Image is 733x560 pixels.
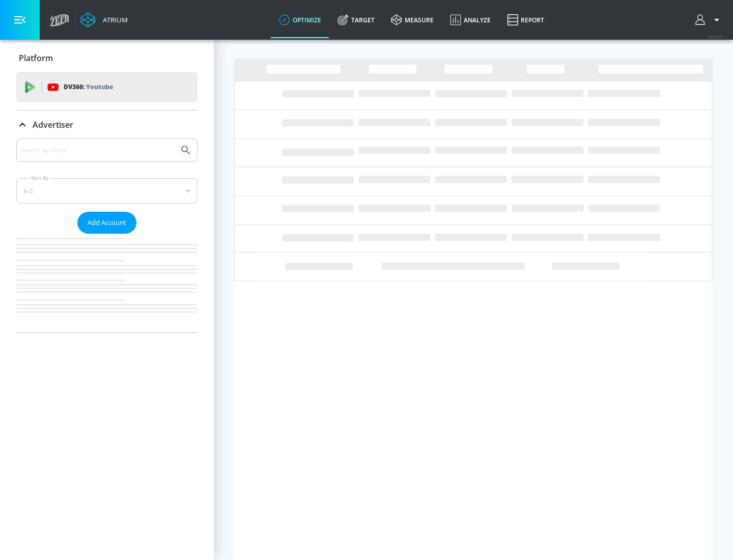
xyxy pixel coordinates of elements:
a: Target [329,2,383,38]
input: Search by name [20,144,175,157]
a: Atrium [80,12,128,27]
div: A-Z [16,178,198,204]
nav: list of Advertiser [16,234,198,332]
span: v 4.24.0 [709,34,723,39]
div: Platform [16,44,198,72]
p: Platform [19,52,53,64]
span: Add Account [88,217,126,229]
label: Sort By [29,175,51,181]
div: Advertiser [16,138,198,332]
p: DV360: [64,81,113,93]
a: Analyze [442,2,499,38]
a: measure [383,2,442,38]
a: Report [499,2,552,38]
div: Atrium [99,15,128,24]
div: DV360: Youtube [16,72,198,102]
button: Add Account [77,212,136,234]
div: Advertiser [16,110,198,139]
a: optimize [271,2,329,38]
p: Advertiser [33,119,73,130]
p: Youtube [86,81,113,92]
